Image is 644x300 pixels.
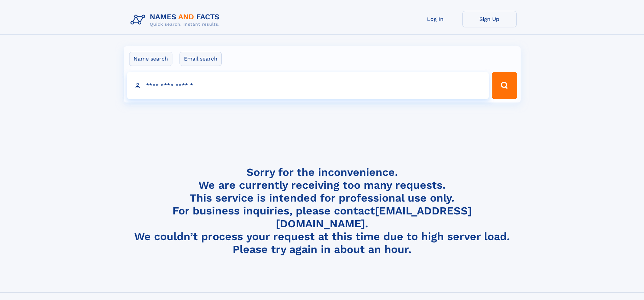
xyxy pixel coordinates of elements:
[129,52,172,66] label: Name search
[492,72,517,99] button: Search Button
[408,11,462,27] a: Log In
[127,72,489,99] input: search input
[180,52,222,66] label: Email search
[128,11,225,29] img: Logo Names and Facts
[128,166,517,256] h4: Sorry for the inconvenience. We are currently receiving too many requests. This service is intend...
[276,204,472,230] a: [EMAIL_ADDRESS][DOMAIN_NAME]
[462,11,517,27] a: Sign Up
